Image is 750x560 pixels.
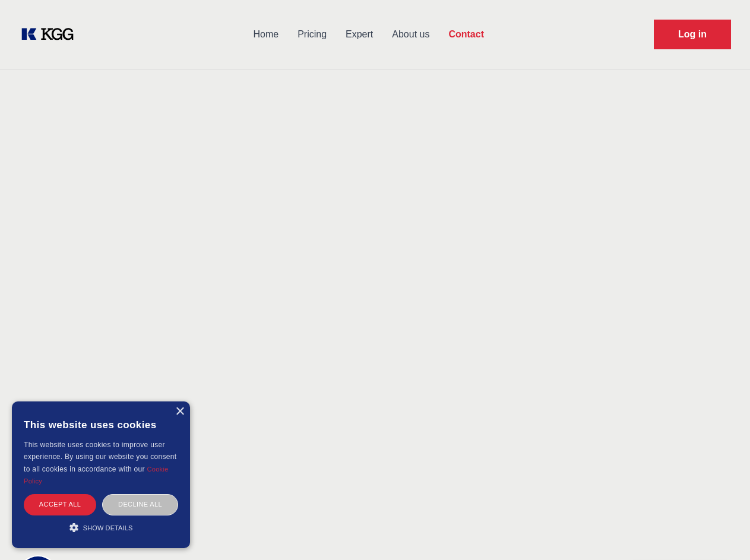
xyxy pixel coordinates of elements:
a: About us [382,19,439,50]
a: Pricing [288,19,336,50]
a: Home [243,19,288,50]
div: Show details [24,521,178,533]
div: This website uses cookies [24,410,178,439]
a: KOL Knowledge Platform: Talk to Key External Experts (KEE) [19,25,83,44]
span: This website uses cookies to improve user experience. By using our website you consent to all coo... [24,441,176,473]
a: Cookie Policy [24,466,169,485]
a: Expert [336,19,382,50]
div: Decline all [102,494,178,515]
a: Request Demo [654,20,731,49]
a: Contact [439,19,493,50]
div: Close [175,407,184,416]
div: Accept all [24,494,96,515]
span: Show details [83,524,133,531]
iframe: Chat Widget [691,503,750,560]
